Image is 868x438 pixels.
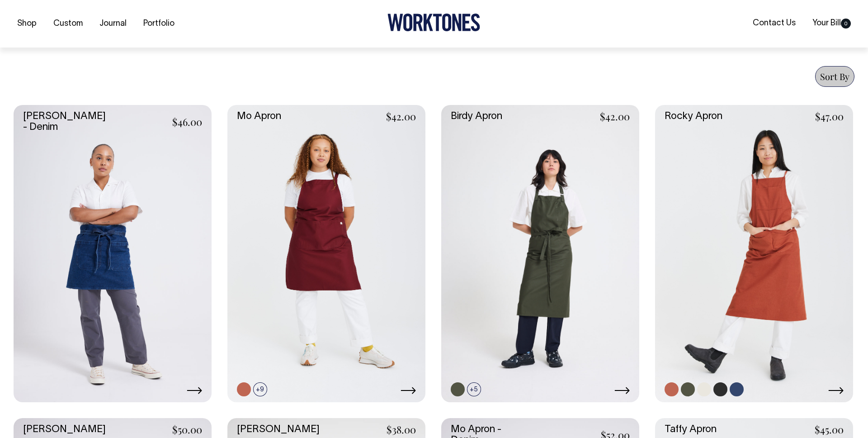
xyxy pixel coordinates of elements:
[841,19,851,29] span: 0
[820,70,849,82] span: Sort By
[467,382,481,396] span: +5
[809,16,854,31] a: Your Bill0
[253,382,267,396] span: +9
[50,16,86,31] a: Custom
[749,16,799,31] a: Contact Us
[96,16,130,31] a: Journal
[140,16,178,31] a: Portfolio
[14,16,40,31] a: Shop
